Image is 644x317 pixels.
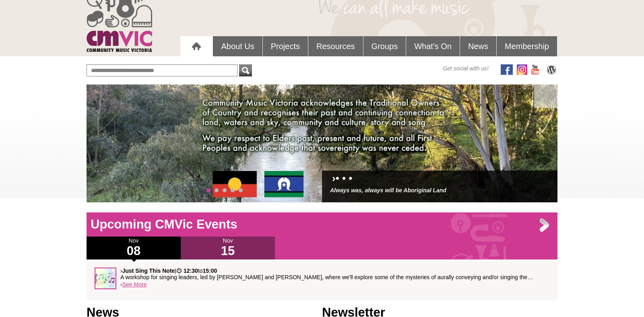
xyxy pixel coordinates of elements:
[95,268,116,289] img: Rainbow-notes.jpg
[363,36,406,56] a: Groups
[460,36,496,56] a: News
[87,216,557,233] h1: Upcoming CMVic Events
[406,36,460,56] a: What's On
[213,36,262,56] a: About Us
[181,237,275,259] div: Nov
[336,172,353,184] a: • • •
[263,36,308,56] a: Projects
[330,175,549,186] h2: ›
[330,187,446,193] a: Always was, always will be Aboriginal Land
[517,64,527,75] img: icon-instagram.png
[184,268,198,274] strong: 12:30
[120,268,549,280] p: › | to A workshop for singing leaders, led by [PERSON_NAME] and [PERSON_NAME], where we'll explor...
[122,281,147,288] a: See More
[545,64,557,75] img: CMVic Blog
[87,245,181,257] h1: 08
[95,268,549,292] div: ›
[87,237,181,259] div: Nov
[308,36,363,56] a: Resources
[443,64,489,72] span: Get social with us!
[181,245,275,257] h1: 15
[202,268,217,274] strong: 15:00
[122,268,175,274] strong: Just Sing This Note
[497,36,557,56] a: Membership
